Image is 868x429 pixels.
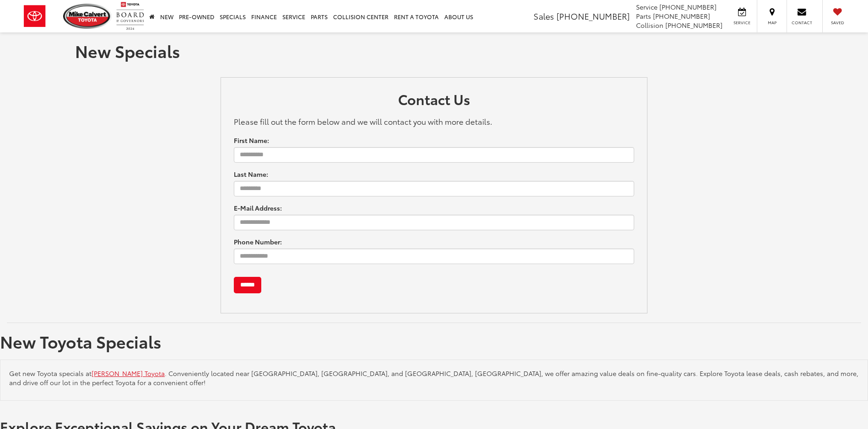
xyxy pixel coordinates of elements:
label: Phone Number: [234,237,282,246]
a: [PERSON_NAME] Toyota [92,369,165,378]
span: [PHONE_NUMBER] [556,10,630,22]
span: Collision [636,21,663,30]
span: Map [762,20,782,26]
img: Mike Calvert Toyota [63,4,112,29]
p: Get new Toyota specials at . Conveniently located near [GEOGRAPHIC_DATA], [GEOGRAPHIC_DATA], and ... [9,369,859,387]
span: Contact [792,20,812,26]
span: Service [732,20,752,26]
label: E-Mail Address: [234,203,282,212]
span: Parts [636,11,651,21]
p: Please fill out the form below and we will contact you with more details. [234,116,635,127]
span: [PHONE_NUMBER] [665,21,722,30]
span: [PHONE_NUMBER] [659,2,717,11]
span: [PHONE_NUMBER] [653,11,710,21]
span: Service [636,2,658,11]
h1: New Specials [75,42,793,60]
h2: Contact Us [234,91,635,111]
label: First Name: [234,136,269,145]
label: Last Name: [234,169,268,179]
span: Saved [827,20,847,26]
span: Sales [534,10,554,22]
